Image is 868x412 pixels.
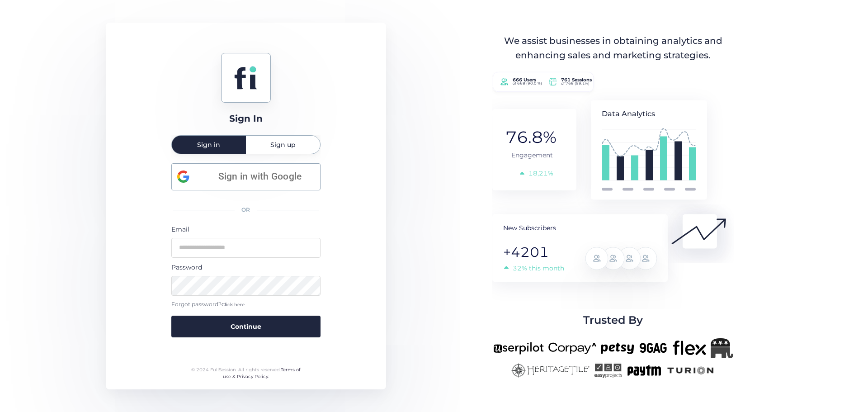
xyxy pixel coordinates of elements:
[638,338,668,358] img: 9gag-new.png
[513,264,564,272] tspan: 32% this month
[513,81,542,86] tspan: of 668 (90.0 %)
[506,127,557,147] tspan: 76.8%
[187,366,304,380] div: © 2024 FullSession. All rights reserved.
[171,300,321,309] div: Forgot password?
[561,77,593,83] tspan: 761 Sessions
[666,363,715,378] img: turion-new.png
[511,363,590,378] img: heritagetile-new.png
[222,302,245,308] span: Click here
[561,81,590,86] tspan: of 768 (99.1%)
[171,200,321,220] div: OR
[493,338,544,358] img: userpilot-new.png
[503,244,549,260] tspan: +4201
[528,169,553,177] tspan: 18,21%
[197,142,220,148] span: Sign in
[171,224,321,234] div: Email
[206,169,315,184] span: Sign in with Google
[627,363,661,378] img: paytm-new.png
[673,338,706,358] img: flex-new.png
[583,312,643,329] span: Trusted By
[503,224,556,232] tspan: New Subscribers
[601,338,634,358] img: petsy-new.png
[513,77,537,83] tspan: 666 Users
[548,338,596,358] img: corpay-new.png
[494,34,732,62] div: We assist businesses in obtaining analytics and enhancing sales and marketing strategies.
[602,109,655,118] tspan: Data Analytics
[171,262,321,272] div: Password
[711,338,733,358] img: Republicanlogo-bw.png
[231,322,261,331] span: Continue
[171,316,321,337] button: Continue
[229,112,263,126] div: Sign In
[594,363,622,378] img: easyprojects-new.png
[270,142,296,148] span: Sign up
[511,151,553,159] tspan: Engagement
